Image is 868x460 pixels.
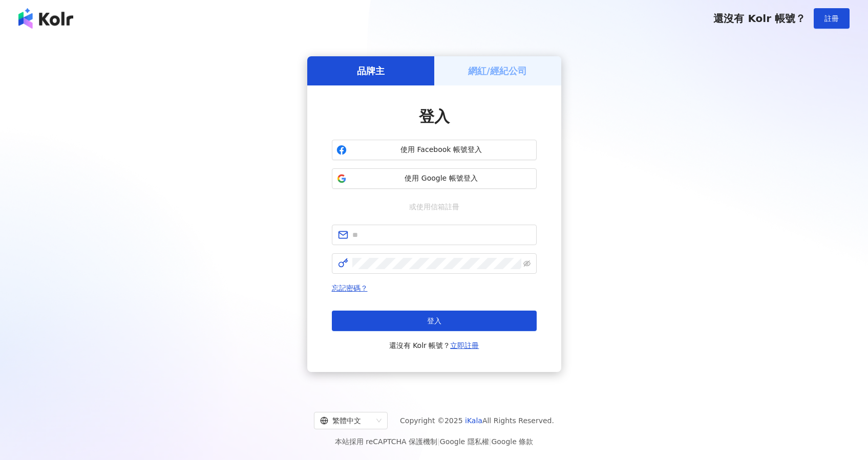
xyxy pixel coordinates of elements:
[437,437,440,446] span: |
[332,311,537,331] button: 登入
[351,145,532,155] span: 使用 Facebook 帳號登入
[465,417,482,425] a: iKala
[713,12,806,25] span: 還沒有 Kolr 帳號？
[18,8,73,29] img: logo
[320,412,372,429] div: 繁體中文
[523,260,531,267] span: eye-invisible
[824,14,839,23] span: 註冊
[332,168,537,189] button: 使用 Google 帳號登入
[491,437,533,446] a: Google 條款
[814,8,850,29] button: 註冊
[351,173,532,184] span: 使用 Google 帳號登入
[335,435,533,448] span: 本站採用 reCAPTCHA 保護機制
[468,64,527,77] h5: 網紅/經紀公司
[332,284,368,292] a: 忘記密碼？
[427,317,441,325] span: 登入
[440,437,489,446] a: Google 隱私權
[450,341,479,349] a: 立即註冊
[419,107,450,125] span: 登入
[489,437,492,446] span: |
[400,414,554,427] span: Copyright © 2025 All Rights Reserved.
[389,339,479,352] span: 還沒有 Kolr 帳號？
[332,140,537,160] button: 使用 Facebook 帳號登入
[357,64,385,77] h5: 品牌主
[402,201,467,212] span: 或使用信箱註冊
